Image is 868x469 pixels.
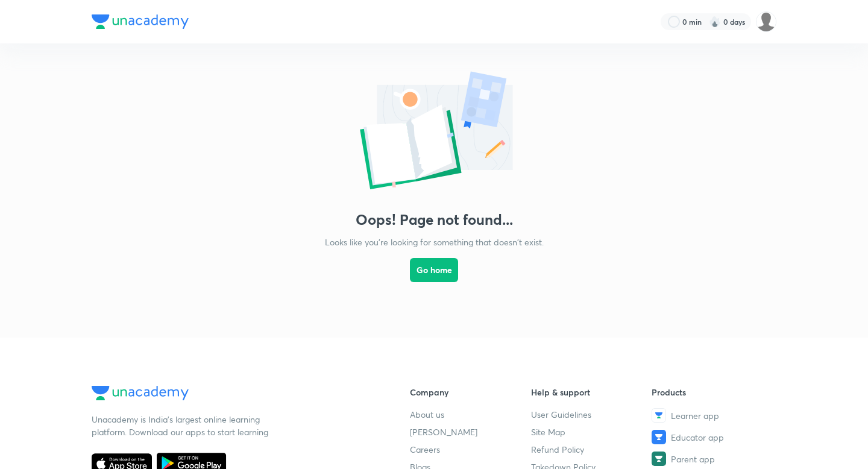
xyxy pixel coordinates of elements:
img: streak [709,16,721,28]
img: Company Logo [92,14,189,29]
a: Careers [410,443,531,456]
span: Careers [410,443,440,456]
h6: Company [410,386,531,398]
img: error [313,68,555,197]
img: Learner app [652,408,666,423]
h6: Products [652,386,773,398]
a: About us [410,408,531,421]
a: Educator app [652,430,773,444]
img: S M AKSHATHAjjjfhfjgjgkgkgkhk [756,11,776,32]
h6: Help & support [531,386,652,398]
span: Learner app [671,409,719,422]
a: Refund Policy [531,443,652,456]
p: Unacademy is India’s largest online learning platform. Download our apps to start learning [92,413,272,438]
a: Learner app [652,408,773,423]
img: Educator app [652,430,666,444]
a: User Guidelines [531,408,652,421]
a: Company Logo [92,386,371,403]
button: Go home [410,258,458,282]
img: Company Logo [92,386,189,400]
a: Go home [410,248,458,313]
p: Looks like you're looking for something that doesn't exist. [325,236,544,248]
h3: Oops! Page not found... [356,211,513,228]
img: Parent app [652,452,666,466]
a: Parent app [652,452,773,466]
a: [PERSON_NAME] [410,426,531,438]
span: Parent app [671,453,715,465]
span: Educator app [671,431,724,444]
a: Site Map [531,426,652,438]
